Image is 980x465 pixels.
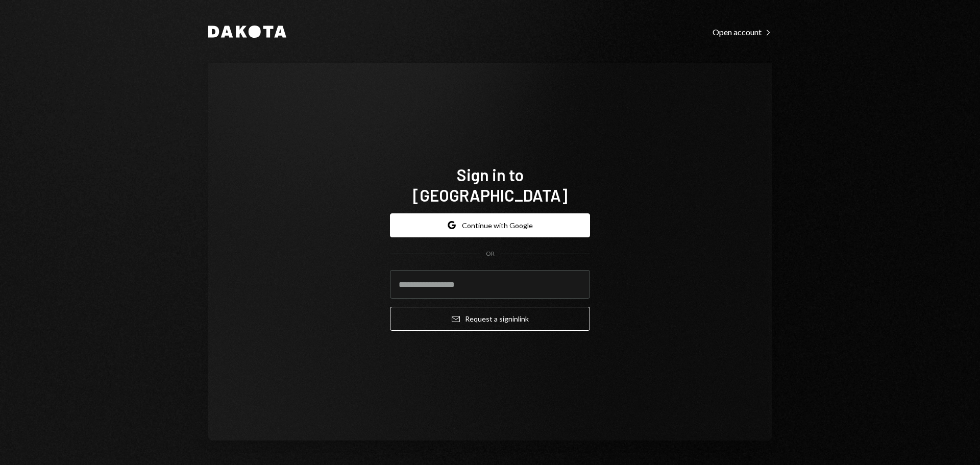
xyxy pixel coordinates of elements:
button: Request a signinlink [390,307,590,331]
div: Open account [713,27,772,37]
div: OR [486,250,495,258]
a: Open account [713,26,772,37]
h1: Sign in to [GEOGRAPHIC_DATA] [390,164,590,205]
button: Continue with Google [390,213,590,237]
